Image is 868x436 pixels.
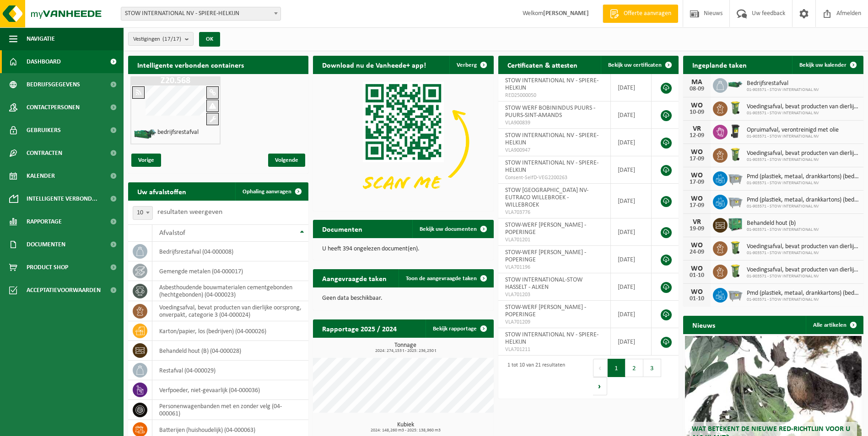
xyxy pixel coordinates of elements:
div: 12-09 [688,133,706,139]
span: Navigatie [27,27,55,50]
span: 2024: 274,153 t - 2025: 236,250 t [318,349,493,353]
img: WB-0140-HPE-GN-50 [728,147,743,162]
span: Ophaling aanvragen [243,189,291,195]
span: Voedingsafval, bevat producten van dierlijke oorsprong, onverpakt, categorie 3 [747,103,859,111]
span: STOW-WERF [PERSON_NAME] - POPERINGE [505,222,586,236]
span: STOW INTERNATIONAL NV - SPIERE-HELKIJN [505,77,598,91]
span: 01-903571 - STOW INTERNATIONAL NV [747,134,839,139]
strong: [PERSON_NAME] [543,10,589,17]
span: Pmd (plastiek, metaal, drankkartons) (bedrijven) [747,290,859,297]
span: Contactpersonen [27,96,80,119]
span: VLA900947 [505,147,604,154]
h2: Documenten [313,220,372,238]
h3: Kubiek [318,422,493,433]
span: STOW-WERF [PERSON_NAME] - POPERINGE [505,304,586,318]
img: Download de VHEPlus App [313,74,493,209]
span: Vorige [131,154,161,167]
td: personenwagenbanden met en zonder velg (04-000061) [152,400,308,420]
span: STOW INTERNATIONAL NV - SPIERE-HELKIJN [121,7,280,20]
span: Kalender [27,165,55,187]
a: Toon de aangevraagde taken [399,269,493,287]
span: VLA900839 [505,119,604,127]
img: WB-2500-GAL-GY-01 [728,193,743,209]
div: WO [688,149,706,156]
span: 01-903571 - STOW INTERNATIONAL NV [747,111,859,116]
span: Pmd (plastiek, metaal, drankkartons) (bedrijven) [747,173,859,181]
span: Rapportage [27,210,62,233]
div: 24-09 [688,249,706,255]
h1: Z20.568 [133,76,218,85]
span: Verberg [457,62,477,68]
span: STOW WERF BOBININDUS PUURS - PUURS-SINT-AMANDS [505,105,595,119]
h2: Uw afvalstoffen [128,182,195,200]
span: Pmd (plastiek, metaal, drankkartons) (bedrijven) [747,197,859,204]
div: 01-10 [688,296,706,302]
div: 08-09 [688,86,706,92]
td: voedingsafval, bevat producten van dierlijke oorsprong, onverpakt, categorie 3 (04-000024) [152,301,308,321]
span: 01-903571 - STOW INTERNATIONAL NV [747,274,859,279]
span: 01-903571 - STOW INTERNATIONAL NV [747,181,859,186]
a: Bekijk rapportage [426,319,493,338]
img: WB-0140-HPE-GN-50 [728,240,743,255]
span: VLA703776 [505,209,604,216]
span: 01-903571 - STOW INTERNATIONAL NV [747,87,819,93]
a: Alle artikelen [806,316,863,334]
span: 01-903571 - STOW INTERNATIONAL NV [747,157,859,163]
td: [DATE] [611,184,652,218]
h2: Nieuws [683,316,724,334]
div: 17-09 [688,202,706,209]
span: 01-903571 - STOW INTERNATIONAL NV [747,227,819,233]
img: WB-2500-GAL-GY-01 [728,287,743,302]
button: Verberg [449,56,493,74]
span: STOW INTERNATIONAL NV - SPIERE-HELKIJN [505,331,598,346]
span: Bekijk uw certificaten [608,62,662,68]
h3: Tonnage [318,342,493,353]
img: WB-0140-HPE-GN-50 [728,263,743,279]
span: STOW INTERNATIONAL NV - SPIERE-HELKIJN [505,132,598,146]
span: Acceptatievoorwaarden [27,279,101,302]
a: Bekijk uw documenten [412,220,493,238]
div: WO [688,288,706,296]
span: 2024: 148,260 m3 - 2025: 138,960 m3 [318,428,493,433]
span: Opruimafval, verontreinigd met olie [747,127,839,134]
span: Contracten [27,142,62,165]
p: Geen data beschikbaar. [322,295,484,302]
span: Bedrijfsrestafval [747,80,819,87]
span: Volgende [268,154,305,167]
div: 17-09 [688,179,706,186]
div: 19-09 [688,226,706,232]
span: Bekijk uw documenten [420,226,477,232]
td: [DATE] [611,156,652,184]
span: VLA701196 [505,264,604,271]
span: STOW [GEOGRAPHIC_DATA] NV-EUTRACO WILLEBROEK - WILLEBROEK [505,187,588,208]
td: gemengde metalen (04-000017) [152,261,308,281]
span: Intelligente verbond... [27,187,97,210]
img: WB-0140-HPE-GN-50 [728,100,743,116]
h2: Aangevraagde taken [313,269,396,287]
span: Behandeld hout (b) [747,220,819,227]
button: Next [593,377,607,395]
h2: Intelligente verbonden containers [128,56,308,74]
span: Documenten [27,233,65,256]
span: 10 [133,206,153,220]
button: 2 [625,359,643,377]
span: STOW INTERNATIONAL NV - SPIERE-HELKIJN [121,7,281,21]
img: WB-2500-GAL-GY-01 [728,170,743,186]
div: WO [688,102,706,109]
td: karton/papier, los (bedrijven) (04-000026) [152,321,308,341]
div: 01-10 [688,272,706,279]
div: VR [688,218,706,226]
h2: Download nu de Vanheede+ app! [313,56,435,74]
h2: Certificaten & attesten [498,56,587,74]
button: Vestigingen(17/17) [128,32,194,46]
span: Consent-SelfD-VEG2200263 [505,174,604,181]
a: Offerte aanvragen [603,5,678,23]
span: STOW INTERNATIONAL NV - SPIERE-HELKIJN [505,160,598,174]
td: [DATE] [611,129,652,156]
span: VLA701209 [505,319,604,326]
button: 3 [643,359,661,377]
span: Gebruikers [27,119,61,142]
span: Bedrijfsgegevens [27,73,80,96]
div: WO [688,265,706,272]
span: Voedingsafval, bevat producten van dierlijke oorsprong, onverpakt, categorie 3 [747,266,859,274]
